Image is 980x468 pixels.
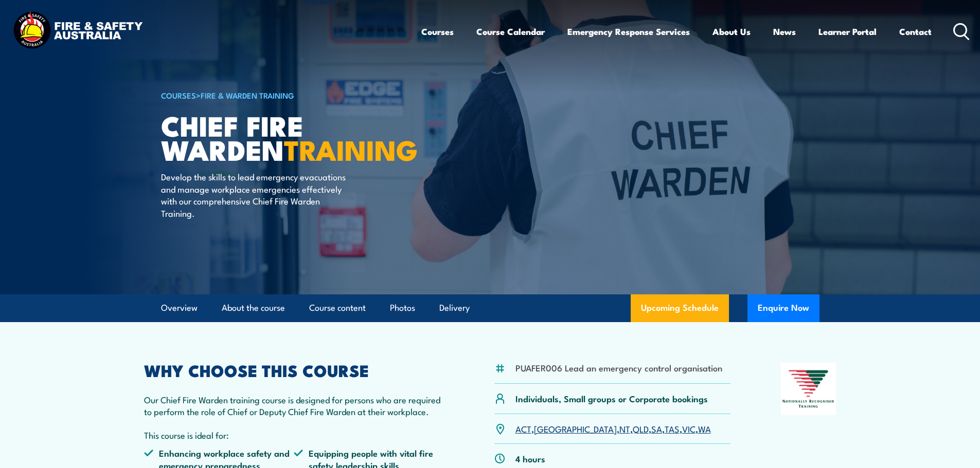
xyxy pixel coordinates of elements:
[682,422,696,435] a: VIC
[773,18,796,45] a: News
[515,362,722,373] li: PUAFER006 Lead an emergency control organisation
[633,422,649,435] a: QLD
[161,171,349,219] p: Develop the skills to lead emergency evacuations and manage workplace emergencies effectively wit...
[631,294,729,322] a: Upcoming Schedule
[421,18,454,45] a: Courses
[818,18,877,45] a: Learner Portal
[144,429,444,441] p: This course is ideal for:
[781,363,836,415] img: Nationally Recognised Training logo.
[515,453,545,464] p: 4 hours
[222,294,285,322] a: About the course
[161,89,196,101] a: COURSES
[144,363,444,377] h2: WHY CHOOSE THIS COURSE
[439,294,470,322] a: Delivery
[161,294,198,322] a: Overview
[567,18,690,45] a: Emergency Response Services
[534,422,617,435] a: [GEOGRAPHIC_DATA]
[747,294,819,322] button: Enquire Now
[899,18,932,45] a: Contact
[390,294,415,322] a: Photos
[284,127,418,170] strong: TRAINING
[515,392,708,404] p: Individuals, Small groups or Corporate bookings
[309,294,366,322] a: Course content
[161,113,415,161] h1: Chief Fire Warden
[515,422,531,435] a: ACT
[515,423,711,435] p: , , , , , , ,
[698,422,711,435] a: WA
[665,422,680,435] a: TAS
[651,422,662,435] a: SA
[144,394,444,418] p: Our Chief Fire Warden training course is designed for persons who are required to perform the rol...
[161,89,415,101] h6: >
[712,18,751,45] a: About Us
[619,422,630,435] a: NT
[201,89,294,101] a: Fire & Warden Training
[476,18,545,45] a: Course Calendar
